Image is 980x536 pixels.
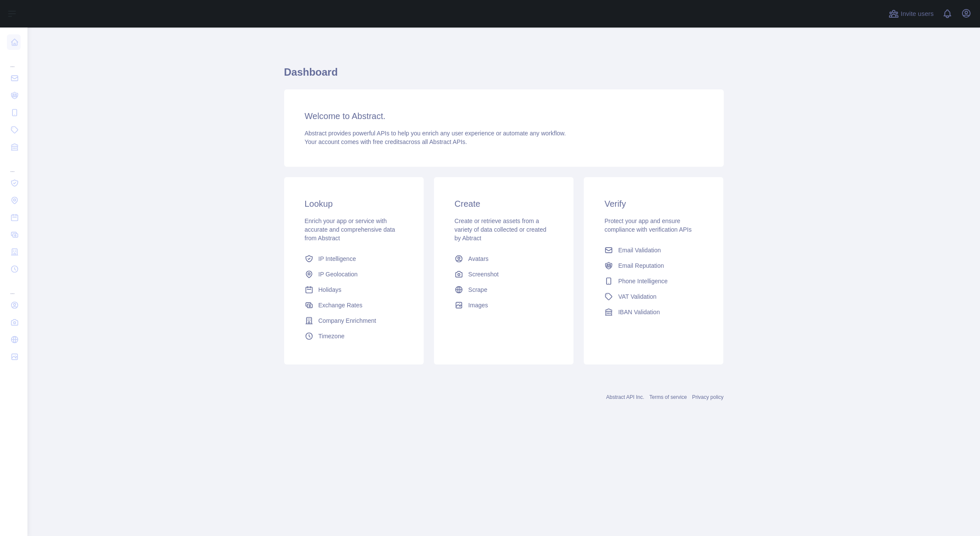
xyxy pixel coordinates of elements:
[606,394,644,400] a: Abstract API Inc.
[451,266,556,282] a: Screenshot
[305,217,395,242] span: Enrich your app or service with accurate and comprehensive data from Abstract
[305,130,566,137] span: Abstract provides powerful APIs to help you enrich any user experience or automate any workflow.
[455,217,546,242] span: Create or retrieve assets from a variety of data collected or created by Abtract
[649,394,687,400] a: Terms of service
[618,246,661,254] span: Email Validation
[618,292,656,301] span: VAT Validation
[468,285,487,294] span: Scrape
[301,282,407,297] a: Holidays
[468,254,488,263] span: Avatars
[305,198,403,210] h3: Lookup
[451,297,556,313] a: Images
[468,270,499,279] span: Screenshot
[373,138,403,145] span: free credits
[301,251,407,266] a: IP Intelligence
[601,273,706,289] a: Phone Intelligence
[618,308,660,316] span: IBAN Validation
[887,7,935,21] button: Invite users
[319,254,356,263] span: IP Intelligence
[604,217,692,233] span: Protect your app and ensure compliance with verification APIs
[451,282,556,297] a: Scrape
[305,138,467,145] span: Your account comes with across all Abstract APIs.
[601,242,706,258] a: Email Validation
[601,258,706,273] a: Email Reputation
[618,261,664,270] span: Email Reputation
[601,304,706,320] a: IBAN Validation
[604,198,703,210] h3: Verify
[901,9,934,19] span: Invite users
[319,270,358,279] span: IP Geolocation
[305,110,703,122] h3: Welcome to Abstract.
[319,285,342,294] span: Holidays
[301,328,407,344] a: Timezone
[319,332,345,340] span: Timezone
[451,251,556,266] a: Avatars
[284,65,724,86] h1: Dashboard
[301,297,407,313] a: Exchange Rates
[7,156,21,174] div: ...
[301,313,407,328] a: Company Enrichment
[7,279,21,296] div: ...
[468,301,488,309] span: Images
[692,394,723,400] a: Privacy policy
[455,198,553,210] h3: Create
[319,316,376,325] span: Company Enrichment
[7,52,21,69] div: ...
[618,277,667,285] span: Phone Intelligence
[319,301,363,309] span: Exchange Rates
[601,289,706,304] a: VAT Validation
[301,266,407,282] a: IP Geolocation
